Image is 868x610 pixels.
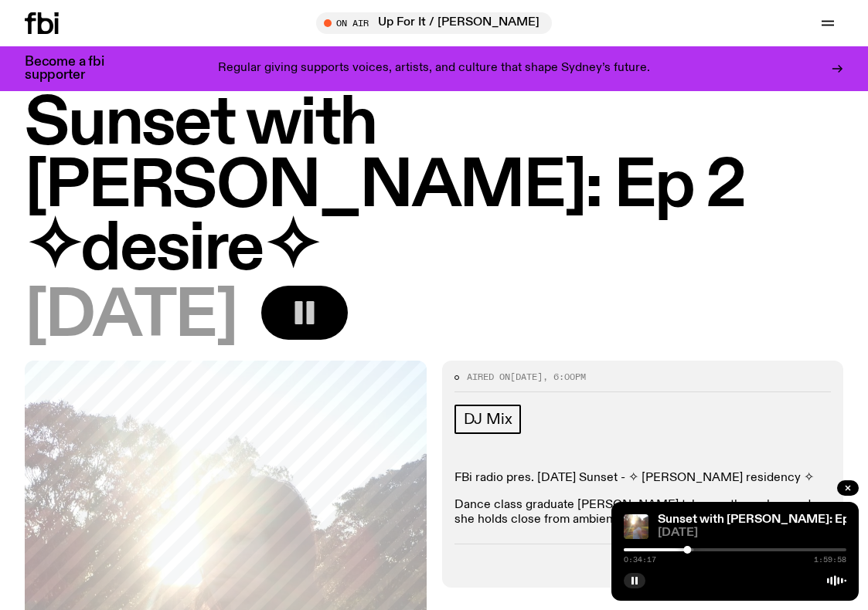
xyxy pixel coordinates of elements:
span: [DATE] [25,286,237,348]
span: 0:34:17 [624,556,656,564]
h3: Become a fbi supporter [25,56,124,82]
span: [DATE] [510,371,543,383]
a: DJ Mix [454,405,522,434]
button: On AirUp For It / [PERSON_NAME] [316,12,552,34]
p: FBi radio pres. [DATE] Sunset - ✧ [PERSON_NAME] residency ✧ [454,471,832,486]
p: Regular giving supports voices, artists, and culture that shape Sydney’s future. [218,62,650,76]
span: 1:59:58 [814,556,846,564]
p: Dance class graduate [PERSON_NAME] takes us through sounds she holds close from ambient soundscap... [454,498,832,527]
h1: Sunset with [PERSON_NAME]: Ep 2 ✧desire✧ [25,93,843,281]
span: DJ Mix [464,411,512,428]
span: , 6:00pm [543,371,586,383]
span: Aired on [467,371,510,383]
span: [DATE] [658,527,846,539]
